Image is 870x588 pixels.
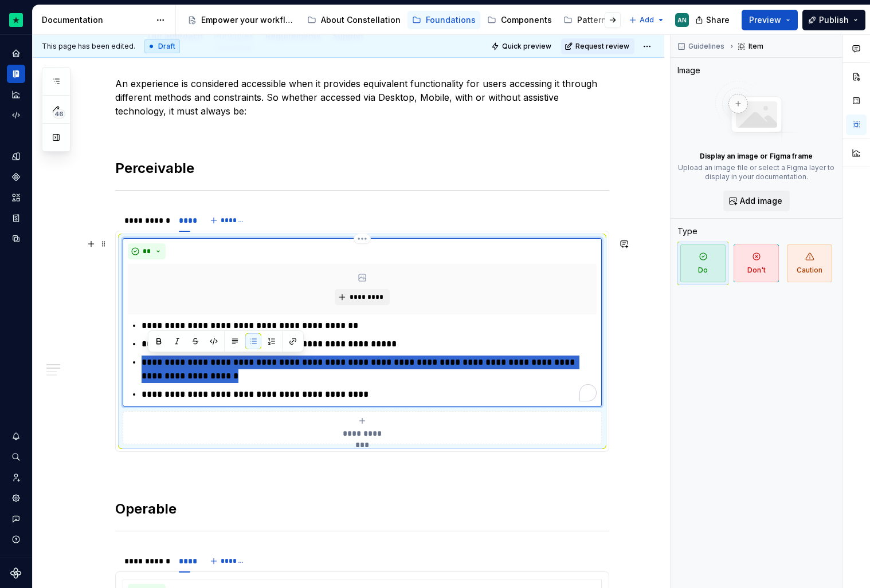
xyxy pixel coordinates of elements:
[183,11,300,29] a: Empower your workflow. Build incredible experiences.
[625,12,668,28] button: Add
[7,147,25,165] a: Design tokens
[7,168,25,186] a: Components
[201,14,296,26] div: Empower your workflow. Build incredible experiences.
[7,448,25,466] button: Search ⌘K
[42,14,150,26] div: Documentation
[819,14,849,26] span: Publish
[7,44,25,62] a: Home
[7,427,25,445] button: Notifications
[577,14,611,26] div: Patterns
[734,244,779,282] span: Don't
[677,65,700,76] div: Image
[740,195,782,207] span: Add image
[407,11,480,29] a: Foundations
[700,152,813,161] p: Display an image or Figma frame
[144,40,180,53] div: Draft
[677,163,835,181] p: Upload an image file or select a Figma layer to display in your documentation.
[723,191,790,211] button: Add image
[7,65,25,83] a: Documentation
[123,238,602,444] section-item: list
[426,14,476,26] div: Foundations
[749,14,781,26] span: Preview
[42,42,135,51] span: This page has been edited.
[483,11,557,29] a: Components
[321,14,401,26] div: About Constellation
[559,11,616,29] a: Patterns
[680,244,726,282] span: Do
[115,159,609,177] h2: Perceivable
[688,42,724,51] span: Guidelines
[115,77,609,118] p: An experience is considered accessible when it provides equivalent functionality for users access...
[706,14,730,26] span: Share
[640,15,654,25] span: Add
[488,38,557,54] button: Quick preview
[7,85,25,104] a: Analytics
[115,500,177,517] strong: Operable
[575,42,629,51] span: Request review
[677,226,697,237] div: Type
[674,38,730,54] button: Guidelines
[677,15,687,25] div: AN
[9,13,23,27] img: d602db7a-5e75-4dfe-a0a4-4b8163c7bad2.png
[731,242,782,285] button: Don't
[784,242,835,285] button: Caution
[7,106,25,124] a: Code automation
[7,468,25,487] a: Invite team
[689,10,737,30] button: Share
[53,109,65,119] span: 46
[7,510,25,528] button: Contact support
[502,42,551,51] span: Quick preview
[123,238,602,407] div: ****** ****To enrich screen reader interactions, please activate Accessibility in Grammarly exten...
[742,10,798,30] button: Preview
[10,567,22,579] svg: Supernova Logo
[183,9,623,31] div: Page tree
[7,489,25,507] a: Settings
[303,11,405,29] a: About Constellation
[561,38,634,54] button: Request review
[787,244,832,282] span: Caution
[677,242,728,285] button: Do
[7,230,25,248] a: Data sources
[128,319,597,401] div: To enrich screen reader interactions, please activate Accessibility in Grammarly extension settings
[501,14,552,26] div: Components
[802,10,865,30] button: Publish
[7,188,25,207] a: Assets
[7,209,25,227] a: Storybook stories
